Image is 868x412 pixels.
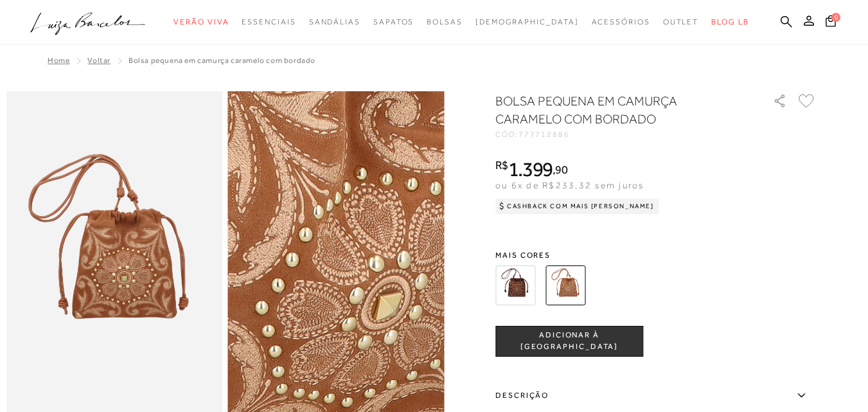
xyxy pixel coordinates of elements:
span: 0 [831,13,840,22]
img: BOLSA PEQUENA EM CAMURÇA CARAMELO COM BORDADO [545,265,585,305]
span: [DEMOGRAPHIC_DATA] [475,17,579,26]
span: Essenciais [242,17,296,26]
i: , [553,164,567,175]
span: Sapatos [373,17,414,26]
span: ADICIONAR À [GEOGRAPHIC_DATA] [496,330,642,352]
a: Voltar [87,56,111,65]
button: 0 [822,14,840,31]
span: BOLSA PEQUENA EM CAMURÇA CARAMELO COM BORDADO [128,56,315,65]
span: Sandálias [309,17,360,26]
span: Outlet [663,17,699,26]
a: noSubCategoriesText [373,10,414,34]
span: 1.399 [508,157,553,181]
a: BLOG LB [711,10,748,34]
a: noSubCategoriesText [663,10,699,34]
span: 777712886 [518,130,570,139]
a: noSubCategoriesText [309,10,360,34]
a: noSubCategoriesText [427,10,463,34]
img: BOLSA PEQUENA EM CAMURÇA CAFÉ COM BORDADO [495,265,535,305]
span: BLOG LB [711,17,748,26]
button: ADICIONAR À [GEOGRAPHIC_DATA] [495,326,643,357]
a: noSubCategoriesText [173,10,229,34]
a: noSubCategoriesText [242,10,296,34]
span: Acessórios [592,17,650,26]
div: Cashback com Mais [PERSON_NAME] [495,199,659,214]
div: CÓD: [495,130,752,138]
span: Mais cores [495,251,817,259]
h1: BOLSA PEQUENA EM CAMURÇA CARAMELO COM BORDADO [495,92,736,128]
span: Verão Viva [173,17,229,26]
span: ou 6x de R$233,32 sem juros [495,180,644,190]
span: 90 [555,163,567,176]
a: noSubCategoriesText [592,10,650,34]
a: noSubCategoriesText [475,10,579,34]
a: Home [48,56,69,65]
span: Bolsas [427,17,463,26]
i: R$ [495,159,508,171]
